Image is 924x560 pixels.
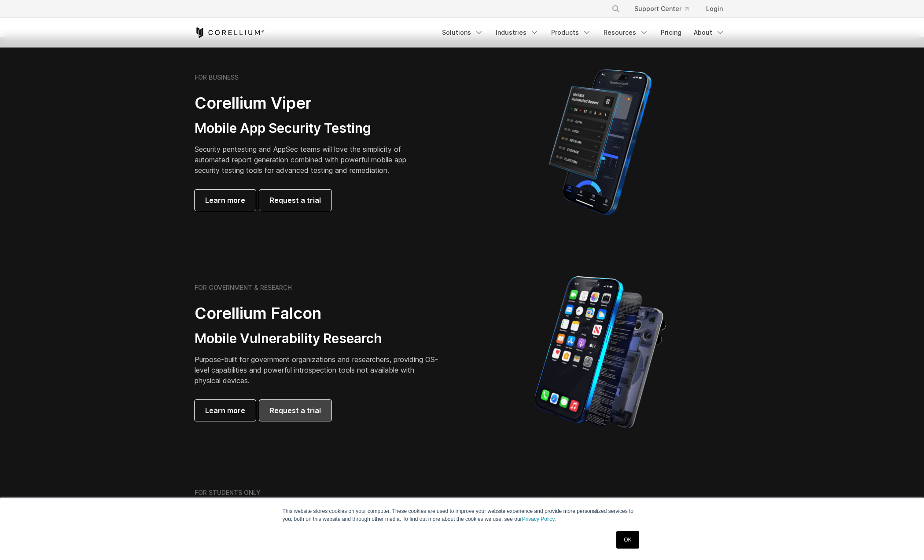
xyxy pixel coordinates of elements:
a: Login [699,1,730,17]
a: Solutions [437,25,489,40]
a: Corellium Home [195,27,265,38]
span: Learn more [205,195,245,205]
button: Search [608,1,624,17]
a: OK [616,531,639,549]
a: Resources [598,25,654,40]
h3: Mobile Vulnerability Research [195,330,441,347]
a: Products [546,25,596,40]
h6: FOR GOVERNMENT & RESEARCH [195,284,292,292]
span: Request a trial [270,195,321,205]
h2: Corellium Falcon [195,304,441,323]
a: Learn more [195,190,256,211]
h3: Mobile App Security Testing [195,120,420,137]
a: Request a trial [259,190,331,211]
span: Request a trial [270,405,321,416]
h6: FOR BUSINESS [195,73,239,81]
p: This website stores cookies on your computer. These cookies are used to improve your website expe... [283,507,642,523]
img: Corellium MATRIX automated report on iPhone showing app vulnerability test results across securit... [534,65,666,219]
a: About [688,25,730,40]
a: Support Center [627,1,696,17]
a: Pricing [655,25,687,40]
h6: FOR STUDENTS ONLY [195,489,261,497]
a: Request a trial [259,400,331,421]
p: Security pentesting and AppSec teams will love the simplicity of automated report generation comb... [195,144,420,176]
a: Learn more [195,400,256,421]
a: Industries [490,25,544,40]
div: Navigation Menu [601,1,730,17]
p: Purpose-built for government organizations and researchers, providing OS-level capabilities and p... [195,354,441,386]
div: Navigation Menu [437,25,730,40]
img: iPhone model separated into the mechanics used to build the physical device. [534,275,666,429]
span: Learn more [205,405,245,416]
h2: Corellium Viper [195,93,420,113]
a: Privacy Policy. [522,516,556,522]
